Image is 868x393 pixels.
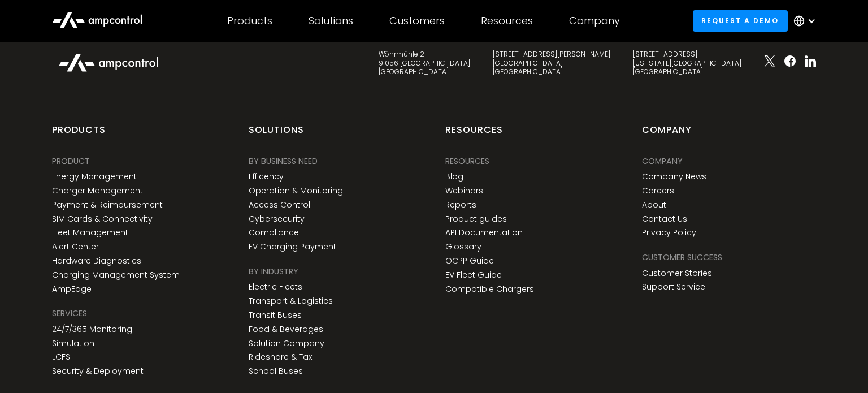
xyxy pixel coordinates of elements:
[445,200,476,210] a: Reports
[445,172,463,182] a: Blog
[249,296,333,306] a: Transport & Logistics
[249,282,302,292] a: Electric Fleets
[249,325,323,334] a: Food & Beverages
[642,172,706,182] a: Company News
[642,155,683,167] div: Company
[389,15,445,27] div: Customers
[52,155,90,167] div: PRODUCT
[569,15,620,27] div: Company
[52,352,70,362] a: LCFS
[249,242,336,252] a: EV Charging Payment
[52,214,153,224] a: SIM Cards & Connectivity
[52,256,141,266] a: Hardware Diagnostics
[52,325,132,334] a: 24/7/365 Monitoring
[445,256,494,266] a: OCPP Guide
[249,228,299,237] a: Compliance
[52,47,165,78] img: Ampcontrol Logo
[249,339,324,348] a: Solution Company
[642,251,722,264] div: Customer success
[227,15,272,27] div: Products
[445,155,489,167] div: Resources
[445,270,502,280] a: EV Fleet Guide
[52,270,180,280] a: Charging Management System
[52,228,128,237] a: Fleet Management
[249,172,284,182] a: Efficency
[642,228,696,237] a: Privacy Policy
[481,15,533,27] div: Resources
[52,172,137,182] a: Energy Management
[52,339,94,348] a: Simulation
[445,284,534,294] a: Compatible Chargers
[445,228,523,237] a: API Documentation
[52,366,144,376] a: Security & Deployment
[249,186,343,196] a: Operation & Monitoring
[445,186,483,196] a: Webinars
[249,352,314,362] a: Rideshare & Taxi
[493,50,610,76] div: [STREET_ADDRESS][PERSON_NAME] [GEOGRAPHIC_DATA] [GEOGRAPHIC_DATA]
[52,186,143,196] a: Charger Management
[52,242,99,252] a: Alert Center
[445,124,503,145] div: Resources
[249,124,304,145] div: Solutions
[249,310,302,320] a: Transit Buses
[633,50,741,76] div: [STREET_ADDRESS] [US_STATE][GEOGRAPHIC_DATA] [GEOGRAPHIC_DATA]
[249,265,298,278] div: BY INDUSTRY
[249,366,303,376] a: School Buses
[642,186,674,196] a: Careers
[642,124,692,145] div: Company
[52,307,87,319] div: SERVICES
[249,200,310,210] a: Access Control
[309,15,353,27] div: Solutions
[249,214,305,224] a: Cybersecurity
[52,124,106,145] div: products
[642,269,712,278] a: Customer Stories
[642,200,666,210] a: About
[379,50,470,76] div: Wöhrmühle 2 91056 [GEOGRAPHIC_DATA] [GEOGRAPHIC_DATA]
[52,284,92,294] a: AmpEdge
[693,10,788,31] a: Request a demo
[642,214,687,224] a: Contact Us
[445,242,481,252] a: Glossary
[249,155,318,167] div: BY BUSINESS NEED
[642,282,705,292] a: Support Service
[52,200,163,210] a: Payment & Reimbursement
[445,214,507,224] a: Product guides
